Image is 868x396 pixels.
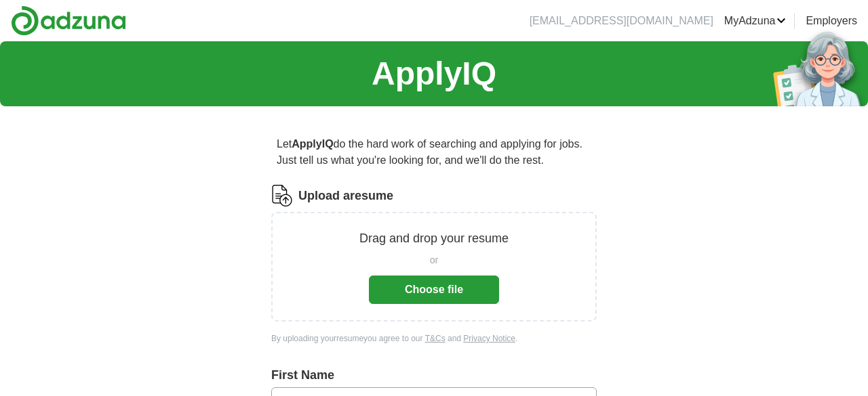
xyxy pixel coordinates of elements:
li: [EMAIL_ADDRESS][DOMAIN_NAME] [530,13,713,29]
button: Choose file [369,276,499,304]
label: Upload a resume [298,187,393,205]
a: Employers [806,13,857,29]
label: First Name [271,366,597,384]
p: Let do the hard work of searching and applying for jobs. Just tell us what you're looking for, an... [271,131,597,174]
span: or [430,253,438,267]
div: By uploading your resume you agree to our and . [271,332,597,345]
img: CV Icon [271,185,293,206]
img: Adzuna logo [11,5,126,36]
p: Drag and drop your resume [359,229,509,248]
strong: ApplyIQ [292,138,333,150]
a: T&Cs [425,334,446,343]
a: MyAdzuna [724,13,787,29]
a: Privacy Notice [463,334,515,343]
h1: ApplyIQ [372,49,496,98]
